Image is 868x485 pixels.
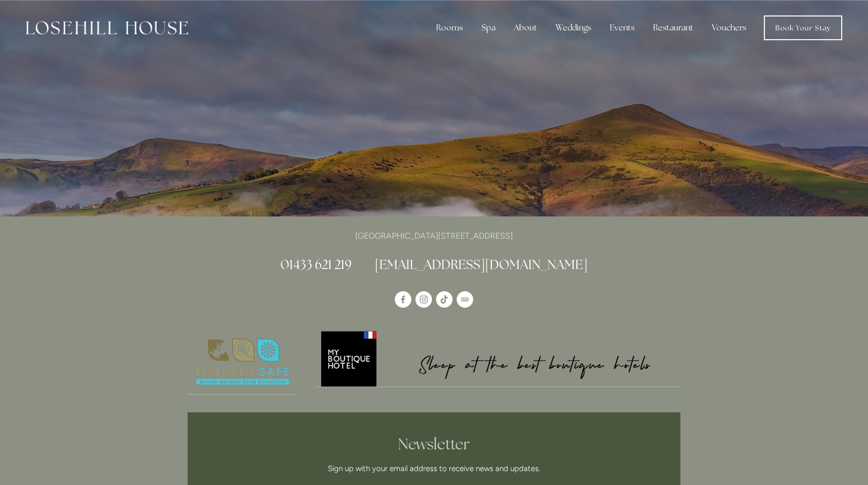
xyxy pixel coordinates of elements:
[375,256,588,273] a: [EMAIL_ADDRESS][DOMAIN_NAME]
[415,291,432,308] a: Instagram
[315,329,681,387] a: My Boutique Hotel - Logo
[188,329,298,395] a: Nature's Safe - Logo
[602,18,643,38] div: Events
[26,21,188,35] img: Losehill House
[244,462,624,475] p: Sign up with your email address to receive news and updates.
[704,18,755,38] a: Vouchers
[315,329,681,387] img: My Boutique Hotel - Logo
[428,18,471,38] div: Rooms
[436,291,453,308] a: TikTok
[188,329,298,394] img: Nature's Safe - Logo
[395,291,411,308] a: Losehill House Hotel & Spa
[244,435,624,454] h2: Newsletter
[457,291,473,308] a: TripAdvisor
[280,256,352,273] a: 01433 621 219
[645,18,702,38] div: Restaurant
[188,229,680,243] p: [GEOGRAPHIC_DATA][STREET_ADDRESS]
[506,18,545,38] div: About
[547,18,599,38] div: Weddings
[764,15,842,40] a: Book Your Stay
[473,18,504,38] div: Spa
